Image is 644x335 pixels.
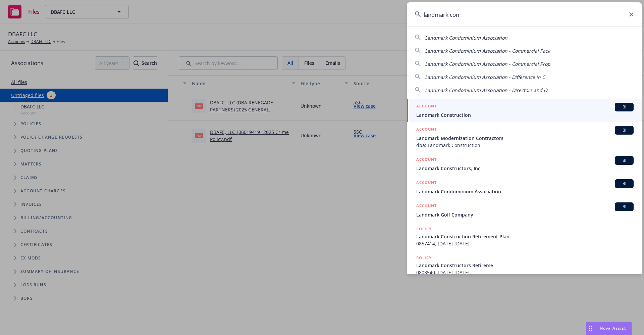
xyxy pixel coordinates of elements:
span: BI [618,181,631,187]
span: Landmark Modernization Contractors [416,135,634,142]
button: Nova Assist [586,322,632,335]
span: BI [618,204,631,210]
span: Landmark Condominium Association [416,188,634,195]
span: 0803540, [DATE]-[DATE] [416,269,634,276]
span: 0857414, [DATE]-[DATE] [416,240,634,247]
span: BI [618,104,631,110]
span: dba: Landmark Construction [416,142,634,149]
span: BI [618,157,631,163]
a: ACCOUNTBILandmark Condominium Association [407,176,642,199]
a: ACCOUNTBILandmark Constructors, Inc. [407,152,642,176]
span: Landmark Construction [416,111,634,118]
span: Landmark Condominium Association - Commercial Pack [425,48,550,54]
h5: ACCOUNT [416,156,437,164]
span: Landmark Constructors, Inc. [416,165,634,172]
h5: POLICY [416,226,432,232]
a: POLICYLandmark Constructors Retireme0803540, [DATE]-[DATE] [407,251,642,280]
h5: ACCOUNT [416,103,437,111]
h5: POLICY [416,254,432,261]
span: Landmark Construction Retirement Plan [416,233,634,240]
div: Drag to move [586,322,594,335]
a: POLICYLandmark Construction Retirement Plan0857414, [DATE]-[DATE] [407,222,642,251]
span: Landmark Condominium Association - Commercial Prop [425,61,550,67]
span: Landmark Condominium Association - Directors and O [425,87,547,93]
span: Nova Assist [600,325,626,331]
h5: ACCOUNT [416,126,437,134]
a: ACCOUNTBILandmark Modernization Contractorsdba: Landmark Construction [407,122,642,152]
span: Landmark Condominium Association - Difference in C [425,74,545,80]
span: Landmark Condominium Association [425,35,507,41]
span: Landmark Golf Company [416,211,634,218]
a: ACCOUNTBILandmark Golf Company [407,199,642,222]
a: ACCOUNTBILandmark Construction [407,99,642,122]
input: Search... [407,2,642,27]
span: Landmark Constructors Retireme [416,262,634,269]
h5: ACCOUNT [416,179,437,187]
span: BI [618,127,631,133]
h5: ACCOUNT [416,202,437,210]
